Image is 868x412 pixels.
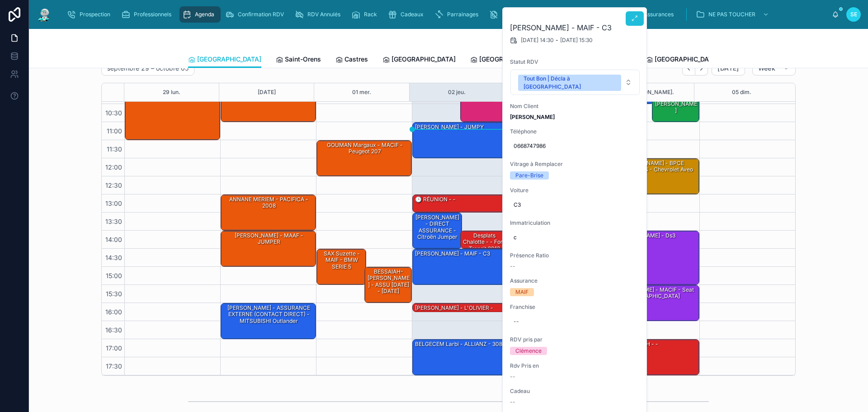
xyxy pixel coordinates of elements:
[712,61,745,76] button: [DATE]
[80,11,110,18] span: Prospection
[163,83,180,101] div: 29 lun.
[470,51,543,69] a: [GEOGRAPHIC_DATA]
[222,232,315,246] div: [PERSON_NAME] - MAAF - JUMPER
[510,70,640,95] button: Select Button
[352,83,371,101] button: 01 mer.
[285,55,321,64] span: Saint-Orens
[510,58,640,66] span: Statut RDV
[222,304,315,325] div: [PERSON_NAME] - ASSURANCE EXTERNE (CONTACT DIRECT) - MITSUBISHI Outlander
[461,231,508,248] div: desplats chalotte - - ford transit 2013 mk6
[567,6,627,23] a: Recouvrement
[413,195,507,212] div: 🕒 RÉUNION - -
[103,199,124,207] span: 13:00
[448,83,466,101] button: 02 jeu.
[385,6,430,23] a: Cadeaux
[850,11,857,18] span: SE
[364,11,377,18] span: Rack
[515,347,542,355] div: Clémence
[188,51,261,68] a: [GEOGRAPHIC_DATA]
[521,37,554,44] span: [DATE] 14:30
[292,6,347,23] a: RDV Annulés
[317,141,411,176] div: GOUMAN Margaux - MACIF - Peugeot 207
[510,187,640,194] span: Voiture
[432,6,485,23] a: Parrainages
[695,62,708,76] button: Next
[682,62,695,76] button: Back
[103,218,124,225] span: 13:30
[462,232,507,260] div: desplats chalotte - - ford transit 2013 mk6
[238,11,284,18] span: Confirmation RDV
[510,128,640,135] span: Téléphone
[401,11,424,18] span: Cadeaux
[276,51,321,69] a: Saint-Orens
[195,11,214,18] span: Agenda
[258,83,276,101] button: [DATE]
[604,285,699,321] div: [PERSON_NAME] - MACIF - seat [GEOGRAPHIC_DATA]
[318,141,411,156] div: GOUMAN Margaux - MACIF - Peugeot 207
[413,303,507,313] div: [PERSON_NAME] - L'OLIVIER -
[510,388,640,395] span: Cadeau
[732,83,751,101] button: 05 dim.
[510,252,640,259] span: Présence Ratio
[524,75,616,91] div: Tout Bon | Décla à [GEOGRAPHIC_DATA]
[60,5,832,24] div: scrollable content
[103,308,124,316] span: 16:00
[103,163,124,171] span: 12:00
[104,145,124,153] span: 11:30
[414,304,494,312] div: [PERSON_NAME] - L'OLIVIER -
[604,340,699,375] div: FERMETURE 17H - -
[36,7,52,22] img: App logo
[758,64,775,72] span: Week
[197,55,261,64] span: [GEOGRAPHIC_DATA]
[514,201,637,208] span: C3
[414,195,457,204] div: 🕒 RÉUNION - -
[103,109,124,117] span: 10:30
[510,277,640,284] span: Assurance
[644,11,674,18] span: Assurances
[179,6,221,23] a: Agenda
[413,213,462,248] div: [PERSON_NAME] - DIRECT ASSURANCE - Citroën jumper
[125,86,220,140] div: [PERSON_NAME] - MACIF - Q5
[606,286,698,301] div: [PERSON_NAME] - MACIF - seat [GEOGRAPHIC_DATA]
[104,290,124,298] span: 15:30
[413,340,507,375] div: BELGECEM Larbi - ALLIANZ - 308
[221,195,316,230] div: ANNANE MERIEM - PACIFICA - 2008
[510,263,515,270] span: --
[510,219,640,227] span: Immatriculation
[414,250,491,258] div: [PERSON_NAME] - MAIF - C3
[104,344,124,352] span: 17:00
[514,234,637,241] span: c
[103,181,124,189] span: 12:30
[510,161,640,168] span: Vitrage à Remplacer
[344,55,368,64] span: Castres
[655,55,719,64] span: [GEOGRAPHIC_DATA]
[222,195,315,210] div: ANNANE MERIEM - PACIFICA - 2008
[221,86,316,122] div: [PERSON_NAME] - PACIFICA - NISSAN QASHQAI
[502,11,559,18] span: Dossiers Non Envoyés
[604,231,699,284] div: Vie [PERSON_NAME] - Ds3
[628,6,680,23] a: Assurances
[514,318,519,325] div: --
[652,86,699,122] div: [PERSON_NAME] - ORNIKAR - [PERSON_NAME]
[515,288,528,296] div: MAIF
[414,123,485,131] div: [PERSON_NAME] - JUMPY
[365,267,412,303] div: BESSAIAH-[PERSON_NAME] - ASSU [DATE] - [DATE]
[514,142,637,150] span: 0668747986
[413,249,507,284] div: [PERSON_NAME] - MAIF - C3
[104,127,124,135] span: 11:00
[606,159,698,174] div: [PERSON_NAME] - BPCE ASSURANCES - Chevrolet aveo
[413,123,507,158] div: [PERSON_NAME] - JUMPY
[556,37,558,44] span: -
[479,55,543,64] span: [GEOGRAPHIC_DATA]
[366,268,411,296] div: BESSAIAH-[PERSON_NAME] - ASSU [DATE] - [DATE]
[560,37,593,44] span: [DATE] 15:30
[646,51,719,69] a: [GEOGRAPHIC_DATA]
[510,336,640,343] span: RDV pris par
[349,6,383,23] a: Rack
[118,6,178,23] a: Professionnels
[64,6,117,23] a: Prospection
[104,362,124,370] span: 17:30
[604,159,699,194] div: [PERSON_NAME] - BPCE ASSURANCES - Chevrolet aveo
